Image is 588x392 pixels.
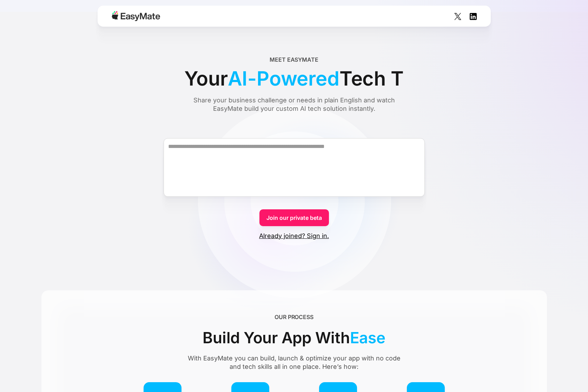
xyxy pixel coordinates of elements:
[183,354,405,371] div: With EasyMate you can build, launch & optimize your app with no code and tech skills all in one p...
[454,13,461,20] img: Social Icon
[180,96,408,113] div: Share your business challenge or needs in plain English and watch EasyMate build your custom AI t...
[184,64,403,93] div: Your
[275,313,313,321] div: OUR PROCESS
[259,209,329,226] a: Join our private beta
[228,64,339,93] span: AI-Powered
[259,232,329,240] a: Already joined? Sign in.
[470,13,477,20] img: Social Icon
[270,55,318,64] div: Meet EasyMate
[350,325,385,350] span: Ease
[112,11,160,21] img: Easymate logo
[339,64,404,93] span: Tech T
[41,126,547,240] form: Form
[203,325,385,350] div: Build Your App With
